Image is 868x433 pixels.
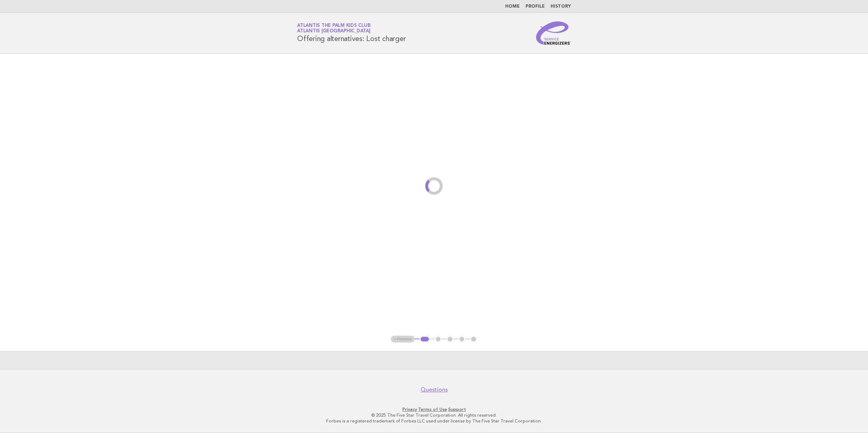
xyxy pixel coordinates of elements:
[536,21,571,45] img: Service Energizers
[212,418,656,424] p: Forbes is a registered trademark of Forbes LLC used under license by The Five Star Travel Corpora...
[448,407,466,412] a: Support
[551,4,571,9] a: History
[418,407,447,412] a: Terms of Use
[297,29,370,34] span: Atlantis [GEOGRAPHIC_DATA]
[402,407,417,412] a: Privacy
[212,412,656,418] p: © 2025 The Five Star Travel Corporation. All rights reserved.
[505,4,520,9] a: Home
[297,24,406,43] h1: Offering alternatives: Lost charger
[421,386,448,393] a: Questions
[297,23,370,33] a: Atlantis The Palm Kids ClubAtlantis [GEOGRAPHIC_DATA]
[212,406,656,412] p: · ·
[526,4,545,9] a: Profile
